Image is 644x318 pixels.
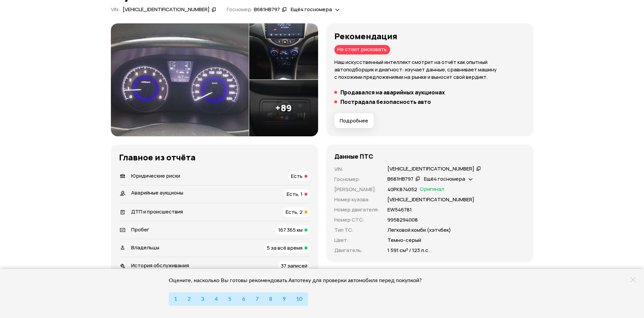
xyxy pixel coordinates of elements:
button: 6 [237,292,251,306]
p: 1 591 см³ / 123 л.с. [387,247,430,254]
p: Цвет : [334,236,379,244]
div: [VEHICLE_IDENTIFICATION_NUMBER] [123,6,210,13]
h3: Рекомендация [334,31,525,41]
span: 6 [242,296,245,302]
span: Ещё 4 госномера [291,6,332,13]
button: 4 [209,292,223,306]
span: Владельцы [131,244,159,251]
button: 1 [169,292,183,306]
span: ДТП и происшествия [131,208,183,215]
p: ЕW546781 [387,206,412,213]
button: 9 [277,292,291,306]
p: Номер СТС : [334,216,379,224]
span: Есть, 2 [286,208,303,215]
p: 40РК874052 [387,186,417,193]
span: Есть, 1 [287,190,303,198]
span: 7 [256,296,259,302]
p: Тип ТС : [334,226,379,234]
span: 167 365 км [278,226,303,233]
p: Темно-серый [387,236,421,244]
p: VIN : [334,165,379,173]
span: 5 за всё время [267,244,303,251]
p: 9958294008 [387,216,418,224]
span: 3 [201,296,204,302]
button: 8 [264,292,278,306]
span: 10 [296,296,302,302]
p: Номер двигателя : [334,206,379,213]
button: 3 [196,292,210,306]
p: Легковой комби (хэтчбек) [387,226,451,234]
div: Не стоит рисковать [334,45,390,54]
div: В681НВ797 [387,176,413,183]
span: Оригинал [420,186,444,193]
button: Подробнее [334,113,374,128]
div: [VEHICLE_IDENTIFICATION_NUMBER] [387,165,474,173]
button: 2 [182,292,196,306]
h4: Данные ПТС [334,153,373,160]
span: История обслуживания [131,262,189,269]
p: [PERSON_NAME] : [334,186,379,193]
p: Наш искусственный интеллект смотрит на отчёт как опытный автоподборщик и диагност: изучает данные... [334,59,525,81]
span: 4 [215,296,218,302]
span: VIN : [111,6,120,13]
span: Ещё 4 госномера [424,175,465,182]
h5: Продавался на аварийных аукционах [340,89,445,96]
div: Оцените, насколько Вы готовы рекомендовать Автотеку для проверки автомобиля перед покупкой? [169,277,431,284]
div: В681НВ797 [254,6,280,13]
button: 5 [223,292,237,306]
p: Двигатель : [334,247,379,254]
span: 5 [228,296,231,302]
span: Госномер: [227,6,253,13]
span: 37 записей [281,262,307,269]
span: Подробнее [340,117,368,124]
p: Номер кузова : [334,196,379,203]
p: [VEHICLE_IDENTIFICATION_NUMBER] [387,196,474,203]
p: Госномер : [334,176,379,183]
span: Пробег [131,226,149,233]
button: 10 [291,292,308,306]
span: Юридические риски [131,172,180,179]
h3: Главное из отчёта [119,153,310,162]
span: 9 [283,296,286,302]
span: 1 [174,296,177,302]
span: Аварийные аукционы [131,189,183,196]
span: 8 [269,296,272,302]
button: 7 [250,292,264,306]
span: Есть [291,173,303,180]
span: 2 [188,296,191,302]
h5: Пострадала безопасность авто [340,98,431,105]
